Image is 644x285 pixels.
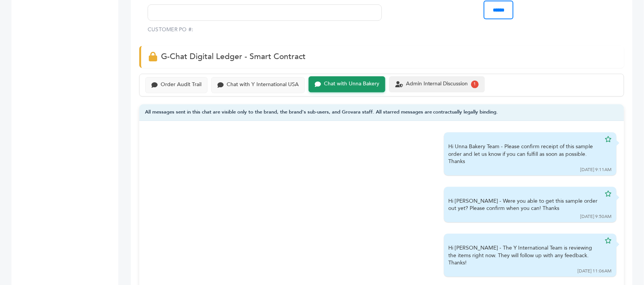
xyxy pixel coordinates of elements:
label: CUSTOMER PO #: [148,26,193,34]
div: Hi Unna Bakery Team - Please confirm receipt of this sample order and let us know if you can fulf... [449,143,601,165]
div: 1 [471,80,479,88]
div: Order Audit Trail [161,82,201,88]
span: G-Chat Digital Ledger - Smart Contract [161,51,306,62]
div: Chat with Y International USA [227,82,299,88]
div: All messages sent in this chat are visible only to the brand, the brand's sub-users, and Grovara ... [139,104,624,121]
div: Admin Internal Discussion [406,81,468,87]
div: [DATE] 9:50AM [581,213,612,220]
div: Hi [PERSON_NAME] - Were you able to get this sample order out yet? Please confirm when you can! T... [449,197,601,212]
div: [DATE] 9:11AM [581,167,612,173]
div: Hi [PERSON_NAME] - The Y International Team is reviewing the items right now. They will follow up... [449,244,601,267]
div: Chat with Unna Bakery [324,81,379,87]
div: [DATE] 11:06AM [578,268,612,274]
